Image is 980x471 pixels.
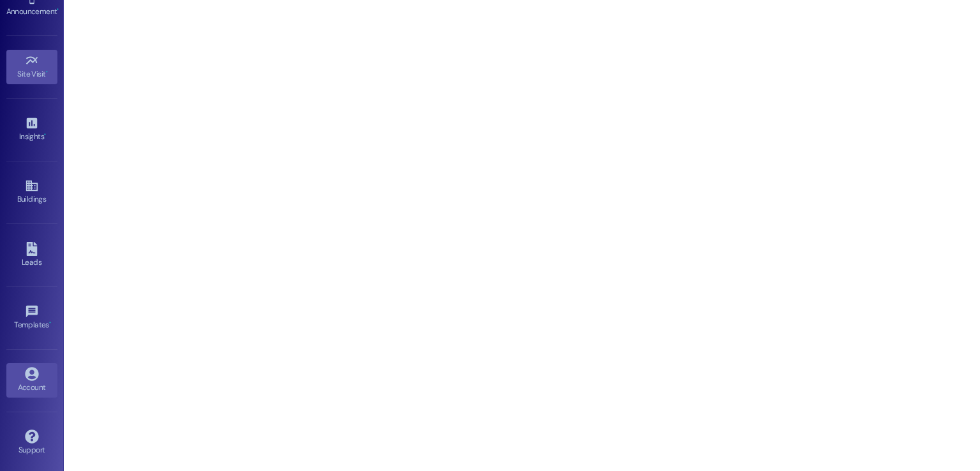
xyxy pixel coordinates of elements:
a: Support [6,426,57,460]
a: Site Visit • [6,50,57,84]
span: • [49,318,51,327]
a: Insights • [6,112,57,147]
a: Leads [6,238,57,273]
a: Account [6,363,57,398]
span: • [57,5,59,14]
span: • [46,68,48,77]
span: • [44,130,46,139]
a: Templates • [6,301,57,335]
a: Buildings [6,175,57,209]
